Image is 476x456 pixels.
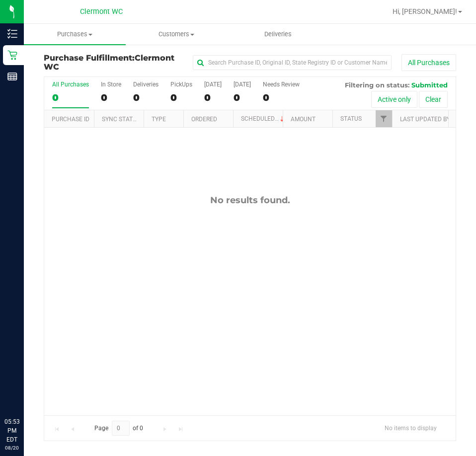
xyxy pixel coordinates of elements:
[126,24,228,45] a: Customers
[170,92,192,103] div: 0
[80,7,123,16] span: Clermont WC
[126,30,227,39] span: Customers
[191,116,217,123] a: Ordered
[52,81,89,88] div: All Purchases
[44,195,456,206] div: No results found.
[133,81,159,88] div: Deliveries
[4,444,19,452] p: 08/20
[10,377,40,406] iframe: Resource center
[251,30,305,39] span: Deliveries
[263,81,300,88] div: Needs Review
[401,54,456,71] button: All Purchases
[101,81,121,88] div: In Store
[393,7,457,15] span: Hi, [PERSON_NAME]!
[101,92,121,103] div: 0
[204,92,222,103] div: 0
[411,81,448,89] span: Submitted
[44,53,174,72] span: Clermont WC
[241,115,286,122] a: Scheduled
[44,54,181,71] h3: Purchase Fulfillment:
[170,81,192,88] div: PickUps
[234,92,251,103] div: 0
[419,91,448,108] button: Clear
[86,421,152,436] span: Page of 0
[7,72,17,81] inline-svg: Reports
[7,29,17,39] inline-svg: Inventory
[52,92,89,103] div: 0
[4,417,19,444] p: 05:53 PM EDT
[7,50,17,60] inline-svg: Retail
[133,92,159,103] div: 0
[291,116,316,123] a: Amount
[371,91,417,108] button: Active only
[376,110,392,127] a: Filter
[377,421,445,436] span: No items to display
[228,24,329,45] a: Deliveries
[234,81,251,88] div: [DATE]
[24,24,126,45] a: Purchases
[102,116,140,123] a: Sync Status
[263,92,300,103] div: 0
[193,55,392,70] input: Search Purchase ID, Original ID, State Registry ID or Customer Name...
[24,30,126,39] span: Purchases
[204,81,222,88] div: [DATE]
[400,116,450,123] a: Last Updated By
[52,116,89,123] a: Purchase ID
[152,116,166,123] a: Type
[345,81,409,89] span: Filtering on status:
[340,115,362,122] a: Status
